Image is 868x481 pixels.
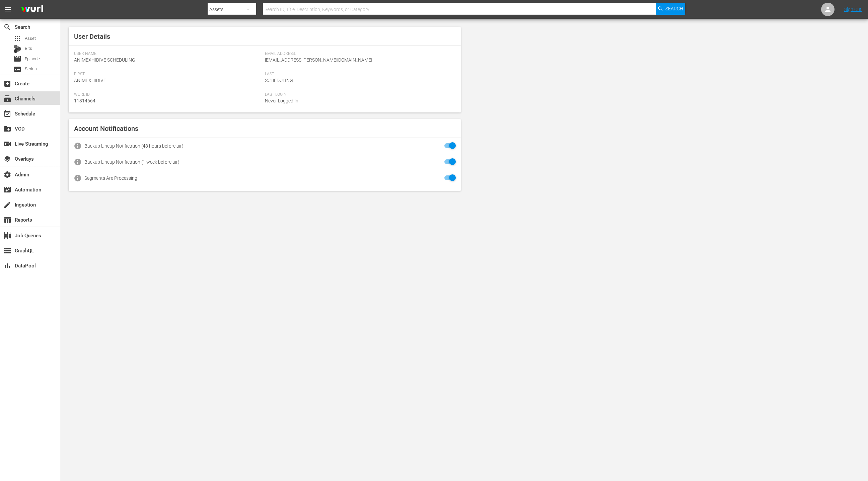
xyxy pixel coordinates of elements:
span: [EMAIL_ADDRESS][PERSON_NAME][DOMAIN_NAME] [265,57,372,63]
span: DataPool [3,262,11,270]
div: Backup Lineup Notification (48 hours before air) [84,143,184,149]
div: Bits [13,45,21,53]
div: Backup Lineup Notification (1 week before air) [84,159,179,165]
span: Episode [25,56,40,62]
span: AnimexHidive Scheduling [74,57,135,63]
span: AnimexHidive [74,78,106,83]
span: Scheduling [265,78,293,83]
span: Reports [3,216,11,224]
span: Series [25,66,37,72]
span: Overlays [3,155,11,163]
div: Segments Are Processing [84,175,137,181]
span: First [74,72,262,77]
span: info [74,174,82,182]
span: Admin [3,171,11,179]
span: menu [4,5,12,13]
span: User Details [74,32,110,41]
span: GraphQL [3,247,11,255]
span: Ingestion [3,201,11,209]
span: 11314664 [74,98,95,103]
a: Sign Out [844,7,862,12]
span: info [74,158,82,166]
span: Search [3,23,11,31]
span: Channels [3,95,11,103]
span: Last [265,72,452,77]
img: ans4CAIJ8jUAAAAAAAAAAAAAAAAAAAAAAAAgQb4GAAAAAAAAAAAAAAAAAAAAAAAAJMjXAAAAAAAAAAAAAAAAAAAAAAAAgAT5G... [16,2,48,17]
span: Bits [25,45,32,52]
span: Automation [3,186,11,194]
span: info [74,142,82,150]
span: Last Login [265,92,452,97]
span: Account Notifications [74,125,138,133]
span: Asset [25,35,36,42]
span: Never Logged In [265,98,298,103]
span: Email Address: [265,51,452,57]
span: Wurl Id [74,92,262,97]
span: Schedule [3,110,11,118]
button: Search [656,3,685,15]
span: VOD [3,125,11,133]
span: Series [13,65,21,73]
span: Episode [13,55,21,63]
span: Search [665,3,683,15]
span: Asset [13,34,21,43]
span: Create [3,80,11,88]
span: Live Streaming [3,140,11,148]
span: Job Queues [3,232,11,240]
span: User Name: [74,51,262,57]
